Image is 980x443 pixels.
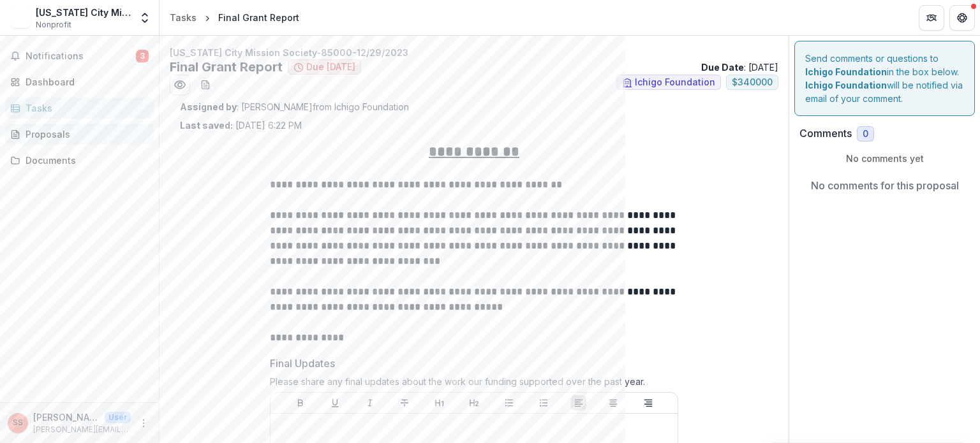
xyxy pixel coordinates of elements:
[805,80,887,91] strong: Ichigo Foundation
[5,150,154,171] a: Documents
[170,11,197,24] div: Tasks
[13,419,23,427] div: Sharada Singh
[732,77,773,88] span: $ 340000
[919,5,944,31] button: Partners
[466,395,482,410] button: Heading 2
[799,152,970,165] p: No comments yet
[949,5,975,31] button: Get Help
[33,424,131,435] p: [PERSON_NAME][EMAIL_ADDRESS][DOMAIN_NAME]
[397,395,412,410] button: Strike
[170,75,190,95] button: Preview 0b1de0c4-288a-475d-8852-65271550e701.pdf
[180,119,302,132] p: [DATE] 6:22 PM
[811,178,959,193] p: No comments for this proposal
[36,6,131,19] div: [US_STATE] City Mission Society
[5,98,154,119] a: Tasks
[36,19,71,31] span: Nonprofit
[605,395,621,410] button: Align Center
[270,356,335,371] p: Final Updates
[293,395,308,410] button: Bold
[195,75,216,95] button: download-word-button
[26,51,136,62] span: Notifications
[170,46,778,59] p: [US_STATE] City Mission Society-85000-12/29/2023
[33,410,100,424] p: [PERSON_NAME]
[165,8,202,27] a: Tasks
[306,62,355,73] span: Due [DATE]
[805,66,887,77] strong: Ichigo Foundation
[180,120,233,131] strong: Last saved:
[432,395,447,410] button: Heading 1
[799,127,852,140] h2: Comments
[26,127,144,141] div: Proposals
[5,124,154,145] a: Proposals
[136,50,149,62] span: 3
[501,395,517,410] button: Bullet List
[5,71,154,92] a: Dashboard
[794,41,975,116] div: Send comments or questions to in the box below. will be notified via email of your comment.
[635,77,715,88] span: Ichigo Foundation
[170,59,283,75] h2: Final Grant Report
[701,62,744,73] strong: Due Date
[536,395,551,410] button: Ordered List
[180,101,237,112] strong: Assigned by
[26,154,144,167] div: Documents
[136,416,151,431] button: More
[180,100,768,113] p: : [PERSON_NAME] from Ichigo Foundation
[165,8,304,27] nav: breadcrumb
[270,376,678,392] div: Please share any final updates about the work our funding supported over the past year.
[641,395,656,410] button: Align Right
[136,5,154,31] button: Open entity switcher
[218,11,299,24] div: Final Grant Report
[5,46,154,66] button: Notifications3
[571,395,586,410] button: Align Left
[362,395,378,410] button: Italicize
[10,8,31,28] img: New York City Mission Society
[863,129,868,140] span: 0
[701,61,778,74] p: : [DATE]
[105,412,131,423] p: User
[327,395,343,410] button: Underline
[26,101,144,115] div: Tasks
[26,75,144,89] div: Dashboard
